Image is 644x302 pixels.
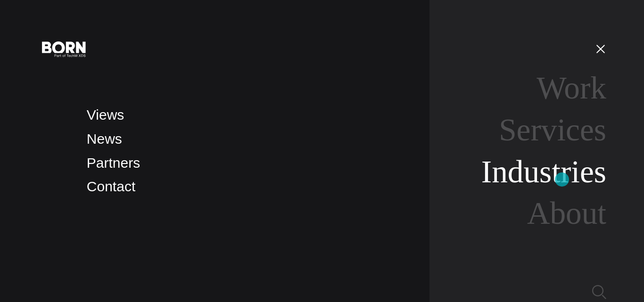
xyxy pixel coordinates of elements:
img: Search [592,285,606,299]
a: Services [499,112,606,147]
a: About [527,196,606,231]
a: Contact [87,179,135,194]
button: Open [589,39,612,58]
a: Industries [481,154,606,189]
a: News [87,131,122,147]
a: Partners [87,155,140,171]
a: Views [87,107,124,122]
a: Work [537,70,606,106]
